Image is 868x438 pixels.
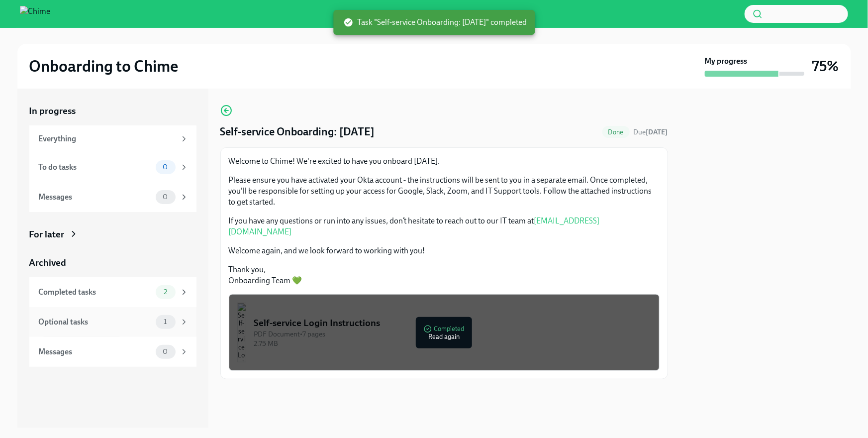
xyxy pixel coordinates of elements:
[29,182,196,212] a: Messages0
[29,277,196,307] a: Completed tasks2
[39,287,152,298] div: Completed tasks
[29,337,196,367] a: Messages0
[29,228,65,241] div: For later
[39,346,152,357] div: Messages
[229,175,660,208] p: Please ensure you have activated your Okta account - the instructions will be sent to you in a se...
[705,56,748,67] strong: My progress
[29,228,196,241] a: For later
[254,339,651,348] div: 2.75 MB
[343,17,527,28] span: Task "Self-service Onboarding: [DATE]" completed
[39,317,152,328] div: Optional tasks
[39,192,152,203] div: Messages
[29,105,196,117] a: In progress
[157,163,174,171] span: 0
[229,245,660,256] p: Welcome again, and we look forward to working with you!
[646,128,668,136] strong: [DATE]
[634,127,668,137] span: August 11th, 2025 13:00
[812,57,839,75] h3: 75%
[29,125,196,152] a: Everything
[39,133,176,144] div: Everything
[254,329,651,339] div: PDF Document • 7 pages
[229,264,660,286] p: Thank you, Onboarding Team 💚
[229,156,660,167] p: Welcome to Chime! We're excited to have you onboard [DATE].
[29,152,196,182] a: To do tasks0
[20,6,50,22] img: Chime
[29,307,196,337] a: Optional tasks1
[157,348,174,355] span: 0
[39,162,152,173] div: To do tasks
[220,124,375,139] h4: Self-service Onboarding: [DATE]
[602,128,630,136] span: Done
[29,56,179,76] h2: Onboarding to Chime
[157,193,174,201] span: 0
[229,216,660,237] p: If you have any questions or run into any issues, don’t hesitate to reach out to our IT team at
[29,256,196,269] a: Archived
[634,128,668,136] span: Due
[229,294,660,371] button: Self-service Login InstructionsPDF Document•7 pages2.75 MBCompletedRead again
[158,318,173,326] span: 1
[158,288,173,296] span: 2
[237,303,246,362] img: Self-service Login Instructions
[254,317,651,329] div: Self-service Login Instructions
